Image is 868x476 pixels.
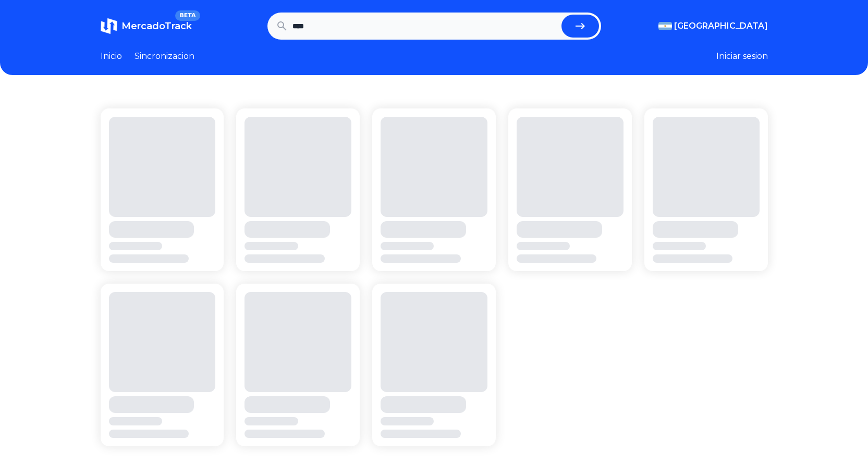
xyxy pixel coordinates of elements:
[658,22,672,30] img: Argentina
[101,50,122,63] a: Inicio
[135,50,194,63] a: Sincronizacion
[101,18,192,34] a: MercadoTrackBETA
[101,18,117,34] img: MercadoTrack
[674,20,768,32] span: [GEOGRAPHIC_DATA]
[658,20,768,32] button: [GEOGRAPHIC_DATA]
[716,50,768,63] button: Iniciar sesion
[121,20,192,32] span: MercadoTrack
[175,10,200,21] span: BETA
